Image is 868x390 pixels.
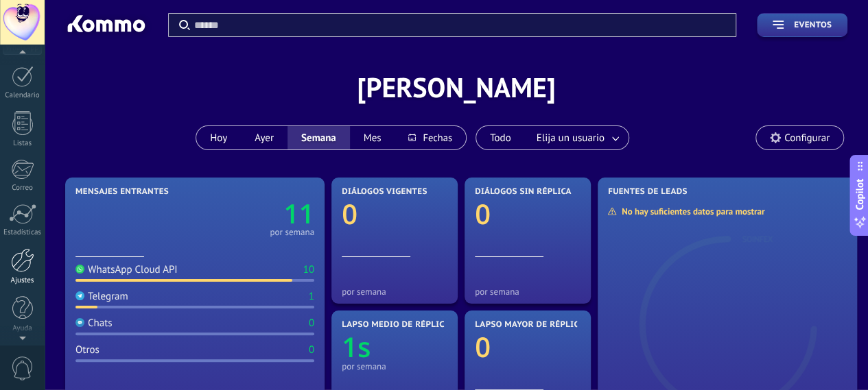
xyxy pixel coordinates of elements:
[3,139,43,148] div: Listas
[3,91,43,100] div: Calendario
[3,228,43,237] div: Estadísticas
[241,126,288,149] button: Ayer
[342,361,447,371] div: por semana
[283,195,314,232] text: 11
[75,263,178,276] div: WhatsApp Cloud API
[475,195,491,232] text: 0
[395,126,465,149] button: Fechas
[288,126,350,149] button: Semana
[196,126,241,149] button: Hoy
[309,343,314,356] div: 0
[3,276,43,285] div: Ajustes
[475,287,580,297] div: por semana
[309,317,314,330] div: 0
[476,126,525,149] button: Todo
[475,328,491,365] text: 0
[342,320,450,330] span: Lapso medio de réplica
[342,195,357,232] text: 0
[342,187,427,197] span: Diálogos vigentes
[525,126,629,149] button: Elija un usuario
[309,290,314,303] div: 1
[342,328,371,365] text: 1s
[784,132,830,144] span: Configurar
[3,324,43,333] div: Ayuda
[75,317,113,330] div: Chats
[75,343,99,356] div: Otros
[608,187,688,197] span: Fuentes de leads
[475,320,584,330] span: Lapso mayor de réplica
[75,318,84,327] img: Chats
[75,187,169,197] span: Mensajes entrantes
[534,129,607,147] span: Elija un usuario
[794,21,832,30] span: Eventos
[75,265,84,273] img: WhatsApp Cloud API
[853,178,867,210] span: Copilot
[75,291,84,300] img: Telegram
[350,126,395,149] button: Mes
[607,206,774,217] div: No hay suficientes datos para mostrar
[303,263,314,276] div: 10
[3,184,43,193] div: Correo
[342,287,447,297] div: por semana
[270,229,314,236] div: por semana
[757,13,847,37] button: Eventos
[195,195,314,232] a: 11
[475,187,572,197] span: Diálogos sin réplica
[75,290,128,303] div: Telegram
